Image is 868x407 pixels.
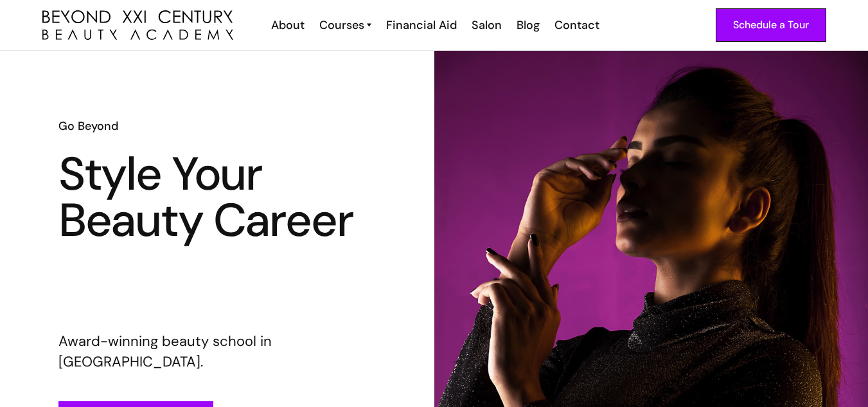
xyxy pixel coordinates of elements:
a: home [42,10,233,41]
h1: Style Your Beauty Career [58,151,376,244]
h6: Go Beyond [58,118,376,134]
div: Courses [319,17,364,33]
a: Salon [463,17,508,33]
div: Contact [554,17,599,33]
img: beyond 21st century beauty academy logo [42,10,233,41]
div: Blog [517,17,540,33]
div: About [271,17,305,33]
a: Courses [319,17,371,33]
a: Schedule a Tour [716,8,826,42]
a: Contact [546,17,606,33]
a: About [263,17,311,33]
div: Salon [472,17,502,33]
a: Financial Aid [378,17,463,33]
div: Schedule a Tour [733,17,809,33]
div: Financial Aid [386,17,457,33]
a: Blog [508,17,546,33]
p: Award-winning beauty school in [GEOGRAPHIC_DATA]. [58,331,376,372]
